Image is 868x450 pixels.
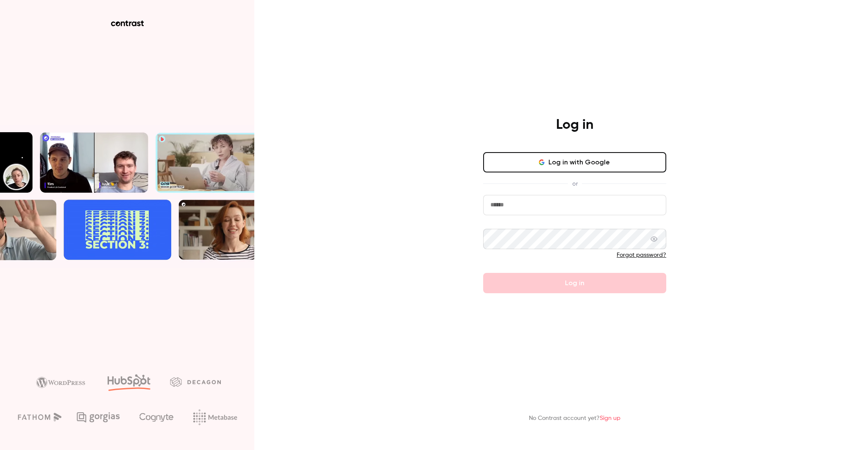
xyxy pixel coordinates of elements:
h4: Log in [556,117,593,133]
a: Sign up [600,415,620,421]
span: or [568,179,582,188]
p: No Contrast account yet? [529,414,620,423]
button: Log in with Google [483,152,666,172]
img: decagon [170,377,221,386]
a: Forgot password? [617,252,666,258]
